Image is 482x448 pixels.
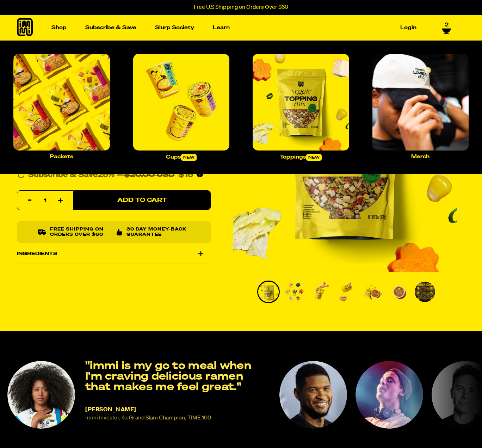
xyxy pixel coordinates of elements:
[85,361,271,393] p: "immi is my go to meal when I'm craving delicious ramen that makes me feel great."
[49,22,69,33] a: Shop
[194,4,288,11] p: Free U.S Shipping on Orders Over $60
[310,282,331,302] img: Veggie Topping Mix
[445,19,449,26] span: 2
[280,154,322,161] p: Toppings
[388,281,410,303] li: Go to slide 6
[152,22,197,33] a: Slurp Society
[361,281,384,303] li: Go to slide 5
[257,281,280,303] li: Go to slide 1
[126,227,190,238] p: 30 Day Money-Back Guarantee
[117,197,167,203] span: Add to Cart
[28,170,115,181] div: Subscribe & Save
[85,407,136,413] span: [PERSON_NAME]
[335,281,358,303] li: Go to slide 4
[233,281,457,303] div: PDP main carousel thumbnails
[283,281,306,303] li: Go to slide 2
[415,282,435,302] img: Veggie Topping Mix
[442,19,451,31] a: 2
[7,361,75,429] img: Naomi Osaka
[82,22,139,33] a: Subscribe & Save
[356,361,423,429] img: KYGO
[309,281,332,303] li: Go to slide 3
[363,282,383,302] img: Veggie Topping Mix
[85,415,211,422] small: immi Investor, 4x Grand Slam Champion, TIME 100
[133,54,230,151] img: Cups_large.jpg
[124,172,174,179] del: $20.00 USD
[73,191,211,210] button: Add to Cart
[166,154,197,161] p: Cups
[49,15,419,41] nav: Main navigation
[389,282,409,302] img: Veggie Topping Mix
[117,170,193,181] div: —
[50,227,111,238] p: Free shipping on orders over $60
[98,172,115,179] span: 25%
[11,51,113,162] a: Packets
[178,172,193,179] span: $15
[306,154,322,161] span: new
[284,282,305,302] img: Veggie Topping Mix
[336,282,357,302] img: Veggie Topping Mix
[279,361,347,429] img: Naomi Osaka
[250,51,352,164] a: Toppingsnew
[370,51,472,162] a: Merch
[258,282,279,302] img: Veggie Topping Mix
[17,244,211,264] div: Ingredients
[21,191,69,211] input: quantity
[414,281,436,303] li: Go to slide 7
[130,51,233,164] a: Cupsnew
[253,54,349,151] img: Toppings_large.jpg
[210,22,233,33] a: Learn
[181,154,197,161] span: new
[397,22,419,33] a: Login
[372,54,469,151] img: Merch_large.jpg
[13,54,110,151] img: Packets_large.jpg
[4,415,74,444] iframe: Marketing Popup
[411,154,430,159] p: Merch
[50,154,73,159] p: Packets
